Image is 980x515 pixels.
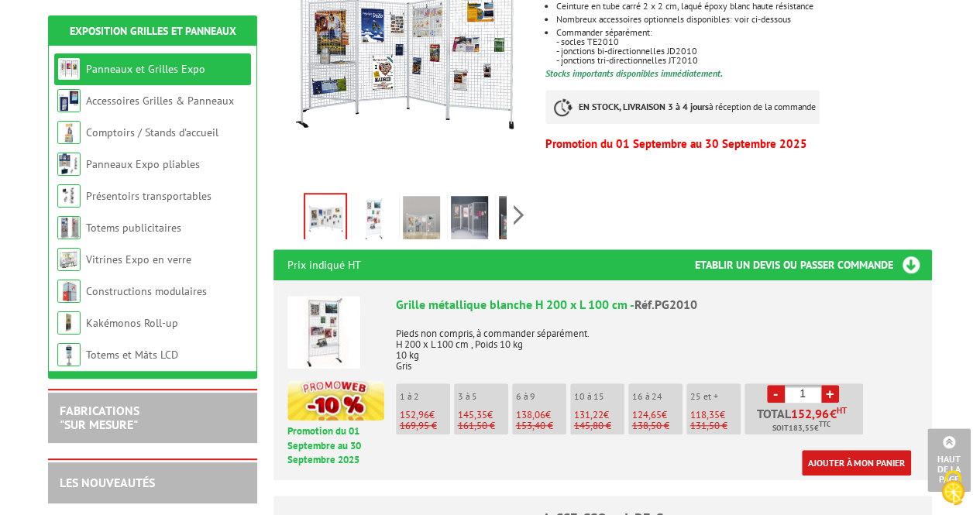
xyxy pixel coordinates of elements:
li: Commander séparément: - socles TE2010 - jonctions bi-directionnelles JD2010 - jonctions tri-direc... [556,28,931,65]
img: Accessoires Grilles & Panneaux [57,89,81,112]
a: Exposition Grilles et Panneaux [70,24,236,38]
p: Total [748,407,863,434]
sup: HT [837,405,847,416]
p: 169,95 € [400,421,450,431]
a: - [767,385,785,403]
p: 153,40 € [516,421,566,431]
a: Haut de la page [927,428,971,492]
img: Panneaux et Grilles Expo [57,57,81,81]
p: € [690,410,741,421]
img: Présentoirs transportables [57,184,81,208]
span: 183,55 [789,422,814,434]
li: Ceinture en tube carré 2 x 2 cm, laqué époxy blanc haute résistance [556,2,931,11]
p: 10 à 15 [574,391,624,402]
p: € [400,410,450,421]
span: 124,65 [632,408,662,421]
img: Comptoirs / Stands d'accueil [57,121,81,144]
a: Constructions modulaires [86,284,207,298]
p: 16 à 24 [632,391,683,402]
p: € [574,410,624,421]
a: Ajouter à mon panier [802,450,911,476]
img: pg2010_grille_metallique_blanche_h200xl100_1.jpg [403,196,440,244]
img: grille_exposition_metallique_blanche_200x100.jpg [451,196,488,244]
a: Panneaux et Grilles Expo [86,62,205,76]
p: € [632,410,683,421]
a: Comptoirs / Stands d'accueil [86,125,218,139]
p: 161,50 € [458,421,508,431]
li: Nombreux accessoires optionnels disponibles: voir ci-dessous [556,15,931,24]
p: à réception de la commande [545,90,820,124]
img: Vitrines Expo en verre [57,248,81,271]
img: Grille métallique blanche H 200 x L 100 cm [287,296,360,369]
p: Pieds non compris, à commander séparément. H 200 x L 100 cm , Poids 10 kg 10 kg Gris [396,318,918,372]
font: Stocks importants disponibles immédiatement. [545,67,723,79]
button: Cookies (fenêtre modale) [926,462,980,515]
p: Promotion du 01 Septembre au 30 Septembre 2025 [545,139,931,149]
img: Kakémonos Roll-up [57,311,81,335]
div: Grille métallique blanche H 200 x L 100 cm - [396,296,918,314]
a: Panneaux Expo pliables [86,157,200,171]
sup: TTC [819,420,830,428]
p: 6 à 9 [516,391,566,402]
img: Constructions modulaires [57,280,81,303]
img: Totems publicitaires [57,216,81,239]
a: Vitrines Expo en verre [86,252,191,266]
a: Totems publicitaires [86,221,181,235]
a: Accessoires Grilles & Panneaux [86,94,234,108]
a: + [821,385,839,403]
span: € [830,407,837,420]
span: 118,35 [690,408,720,421]
span: 138,06 [516,408,545,421]
img: grilles_exposition_pg2010.jpg [305,194,346,242]
img: Panneaux Expo pliables [57,153,81,176]
p: € [516,410,566,421]
strong: EN STOCK, LIVRAISON 3 à 4 jours [579,101,709,112]
span: Réf.PG2010 [634,297,697,312]
img: Cookies (fenêtre modale) [934,469,972,507]
span: 131,22 [574,408,603,421]
img: promotion [287,380,384,421]
img: pg2010_grille_metallique_blanche_h200xl100_3.jpg [499,196,536,244]
a: Présentoirs transportables [86,189,211,203]
a: Kakémonos Roll-up [86,316,178,330]
p: 25 et + [690,391,741,402]
img: pg2010_grille_metallique_blanche_h200xl100_2.jpg [355,196,392,244]
img: Totems et Mâts LCD [57,343,81,366]
h3: Etablir un devis ou passer commande [695,249,932,280]
p: € [458,410,508,421]
span: Next [511,202,526,228]
a: Totems et Mâts LCD [86,348,178,362]
p: 1 à 2 [400,391,450,402]
p: 3 à 5 [458,391,508,402]
p: Prix indiqué HT [287,249,361,280]
p: 138,50 € [632,421,683,431]
span: Soit € [772,422,830,434]
span: 152,96 [791,407,830,420]
span: 145,35 [458,408,487,421]
span: 152,96 [400,408,429,421]
p: 145,80 € [574,421,624,431]
p: 131,50 € [690,421,741,431]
